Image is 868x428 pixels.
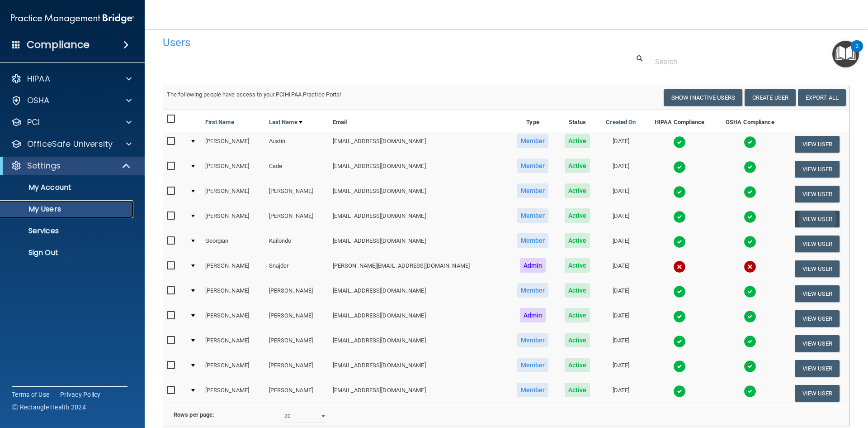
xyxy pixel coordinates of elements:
[11,160,131,171] a: Settings
[265,157,329,182] td: Cade
[795,211,840,227] button: View User
[744,161,756,173] img: tick.e7d51cea.svg
[520,258,546,273] span: Admin
[329,356,509,381] td: [EMAIL_ADDRESS][DOMAIN_NAME]
[655,53,843,70] input: Search
[12,403,86,412] span: Ⓒ Rectangle Health 2024
[795,335,840,352] button: View User
[565,134,590,148] span: Active
[27,117,40,128] p: PCI
[265,256,329,281] td: Snajder
[517,333,549,347] span: Member
[673,260,686,273] img: cross.ca9f0e7f.svg
[265,356,329,381] td: [PERSON_NAME]
[517,159,549,173] span: Member
[565,183,590,198] span: Active
[202,281,265,306] td: [PERSON_NAME]
[598,281,644,306] td: [DATE]
[265,132,329,157] td: Austin
[11,73,132,84] a: HIPAA
[329,281,509,306] td: [EMAIL_ADDRESS][DOMAIN_NAME]
[202,182,265,207] td: [PERSON_NAME]
[795,260,840,277] button: View User
[11,139,132,149] a: OfficeSafe University
[744,260,756,273] img: cross.ca9f0e7f.svg
[673,186,686,198] img: tick.e7d51cea.svg
[27,160,61,171] p: Settings
[6,183,129,192] p: My Account
[202,132,265,157] td: [PERSON_NAME]
[565,258,590,273] span: Active
[744,186,756,198] img: tick.e7d51cea.svg
[329,132,509,157] td: [EMAIL_ADDRESS][DOMAIN_NAME]
[265,231,329,256] td: Kailondo
[202,381,265,405] td: [PERSON_NAME]
[565,233,590,248] span: Active
[167,91,341,98] span: The following people have access to your PCIHIPAA Practice Portal
[744,285,756,298] img: tick.e7d51cea.svg
[60,390,101,399] a: Privacy Policy
[832,41,859,67] button: Open Resource Center, 2 new notifications
[795,285,840,302] button: View User
[673,236,686,248] img: tick.e7d51cea.svg
[517,383,549,397] span: Member
[517,183,549,198] span: Member
[673,360,686,373] img: tick.e7d51cea.svg
[598,381,644,405] td: [DATE]
[744,335,756,348] img: tick.e7d51cea.svg
[673,161,686,173] img: tick.e7d51cea.svg
[202,331,265,356] td: [PERSON_NAME]
[265,182,329,207] td: [PERSON_NAME]
[163,37,558,48] h4: Users
[329,110,509,132] th: Email
[329,381,509,405] td: [EMAIL_ADDRESS][DOMAIN_NAME]
[6,226,129,236] p: Services
[673,335,686,348] img: tick.e7d51cea.svg
[673,136,686,149] img: tick.e7d51cea.svg
[795,310,840,327] button: View User
[795,136,840,153] button: View User
[795,360,840,377] button: View User
[565,358,590,372] span: Active
[265,281,329,306] td: [PERSON_NAME]
[744,360,756,373] img: tick.e7d51cea.svg
[795,236,840,252] button: View User
[27,73,50,84] p: HIPAA
[329,306,509,331] td: [EMAIL_ADDRESS][DOMAIN_NAME]
[6,205,129,214] p: My Users
[12,390,49,399] a: Terms of Use
[744,211,756,223] img: tick.e7d51cea.svg
[745,89,796,106] button: Create User
[202,356,265,381] td: [PERSON_NAME]
[598,231,644,256] td: [DATE]
[265,306,329,331] td: [PERSON_NAME]
[744,310,756,323] img: tick.e7d51cea.svg
[598,331,644,356] td: [DATE]
[517,358,549,372] span: Member
[202,157,265,182] td: [PERSON_NAME]
[598,182,644,207] td: [DATE]
[202,231,265,256] td: Georgian
[202,207,265,231] td: [PERSON_NAME]
[744,236,756,248] img: tick.e7d51cea.svg
[329,207,509,231] td: [EMAIL_ADDRESS][DOMAIN_NAME]
[11,95,132,106] a: OSHA
[565,383,590,397] span: Active
[509,110,557,132] th: Type
[673,211,686,223] img: tick.e7d51cea.svg
[329,182,509,207] td: [EMAIL_ADDRESS][DOMAIN_NAME]
[664,89,742,106] button: Show Inactive Users
[598,306,644,331] td: [DATE]
[27,38,90,51] h4: Compliance
[265,331,329,356] td: [PERSON_NAME]
[644,110,715,132] th: HIPAA Compliance
[606,117,636,128] a: Created On
[565,283,590,298] span: Active
[265,207,329,231] td: [PERSON_NAME]
[27,95,50,106] p: OSHA
[598,356,644,381] td: [DATE]
[205,117,234,128] a: First Name
[202,256,265,281] td: [PERSON_NAME]
[798,89,846,106] a: Export All
[11,10,134,28] img: PMB logo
